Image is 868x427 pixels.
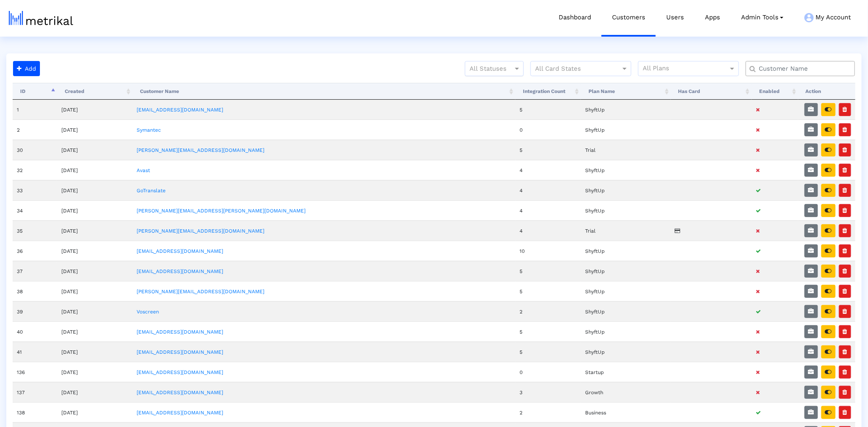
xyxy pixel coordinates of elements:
td: [DATE] [57,100,132,119]
button: Add [13,61,40,76]
a: [EMAIL_ADDRESS][DOMAIN_NAME] [137,248,223,254]
td: 36 [13,241,57,261]
td: [DATE] [57,200,132,220]
a: [EMAIL_ADDRESS][DOMAIN_NAME] [137,410,223,416]
td: ShyftUp [581,160,671,180]
th: Plan Name: activate to sort column ascending [581,83,671,100]
th: Customer Name: activate to sort column ascending [132,83,515,100]
a: [EMAIL_ADDRESS][DOMAIN_NAME] [137,107,223,113]
td: 5 [515,281,581,301]
th: ID: activate to sort column descending [13,83,57,100]
td: 138 [13,402,57,422]
a: [PERSON_NAME][EMAIL_ADDRESS][DOMAIN_NAME] [137,289,264,294]
td: [DATE] [57,321,132,342]
td: [DATE] [57,241,132,261]
td: 37 [13,261,57,281]
td: ShyftUp [581,342,671,362]
td: 32 [13,160,57,180]
td: 41 [13,342,57,362]
a: [EMAIL_ADDRESS][DOMAIN_NAME] [137,369,223,375]
td: [DATE] [57,301,132,321]
img: my-account-menu-icon.png [805,13,814,22]
td: [DATE] [57,342,132,362]
td: 38 [13,281,57,301]
td: 4 [515,220,581,241]
th: Action [798,83,855,100]
td: [DATE] [57,140,132,160]
th: Has Card: activate to sort column ascending [671,83,752,100]
td: 137 [13,382,57,402]
td: ShyftUp [581,281,671,301]
a: [EMAIL_ADDRESS][DOMAIN_NAME] [137,390,223,395]
a: Avast [137,167,150,173]
td: ShyftUp [581,119,671,140]
td: [DATE] [57,160,132,180]
td: 33 [13,180,57,200]
td: Startup [581,362,671,382]
td: [DATE] [57,382,132,402]
td: [DATE] [57,402,132,422]
a: [PERSON_NAME][EMAIL_ADDRESS][DOMAIN_NAME] [137,147,264,153]
td: 34 [13,200,57,220]
td: 0 [515,362,581,382]
a: [EMAIL_ADDRESS][DOMAIN_NAME] [137,329,223,335]
td: [DATE] [57,261,132,281]
td: 0 [515,119,581,140]
td: 3 [515,382,581,402]
td: [DATE] [57,281,132,301]
input: Customer Name [753,64,852,73]
td: [DATE] [57,220,132,241]
a: [PERSON_NAME][EMAIL_ADDRESS][DOMAIN_NAME] [137,228,264,234]
td: ShyftUp [581,200,671,220]
td: 5 [515,140,581,160]
td: 5 [515,100,581,119]
td: ShyftUp [581,241,671,261]
td: ShyftUp [581,180,671,200]
th: Enabled: activate to sort column ascending [752,83,798,100]
td: 5 [515,261,581,281]
td: [DATE] [57,180,132,200]
td: 35 [13,220,57,241]
input: All Plans [643,64,730,74]
a: Symantec [137,127,161,133]
td: 10 [515,241,581,261]
td: [DATE] [57,362,132,382]
td: 40 [13,321,57,342]
td: Trial [581,220,671,241]
td: Business [581,402,671,422]
td: 1 [13,100,57,119]
td: 4 [515,180,581,200]
td: 5 [515,321,581,342]
a: [PERSON_NAME][EMAIL_ADDRESS][PERSON_NAME][DOMAIN_NAME] [137,208,306,214]
td: 4 [515,160,581,180]
td: ShyftUp [581,100,671,119]
td: ShyftUp [581,321,671,342]
td: Growth [581,382,671,402]
a: [EMAIL_ADDRESS][DOMAIN_NAME] [137,268,223,274]
td: ShyftUp [581,301,671,321]
img: metrical-logo-light.png [9,11,73,25]
a: GoTranslate [137,188,166,194]
td: 4 [515,200,581,220]
a: Voscreen [137,309,159,315]
td: 30 [13,140,57,160]
a: [EMAIL_ADDRESS][DOMAIN_NAME] [137,349,223,355]
td: 5 [515,342,581,362]
td: 2 [515,402,581,422]
th: Integration Count: activate to sort column ascending [515,83,581,100]
td: 39 [13,301,57,321]
td: 2 [515,301,581,321]
input: All Card States [535,64,612,74]
td: 136 [13,362,57,382]
td: 2 [13,119,57,140]
td: Trial [581,140,671,160]
td: ShyftUp [581,261,671,281]
td: [DATE] [57,119,132,140]
th: Created: activate to sort column ascending [57,83,132,100]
